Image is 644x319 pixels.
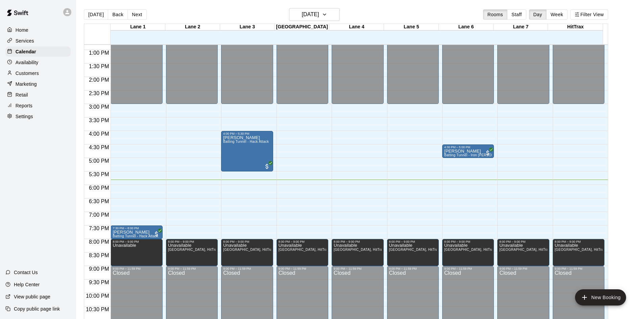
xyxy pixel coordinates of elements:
[279,267,326,270] div: 9:00 PM – 11:59 PM
[555,240,602,243] div: 8:00 PM – 9:00 PM
[223,267,271,270] div: 9:00 PM – 11:59 PM
[84,307,111,312] span: 10:30 PM
[87,50,111,56] span: 1:00 PM
[499,248,589,251] span: [GEOGRAPHIC_DATA], HitTrax, [GEOGRAPHIC_DATA]
[87,90,111,96] span: 2:30 PM
[439,24,494,30] div: Lane 6
[168,267,216,270] div: 9:00 PM – 11:59 PM
[87,266,111,272] span: 9:00 PM
[277,239,328,266] div: 8:00 PM – 9:00 PM: Unavailable
[111,239,162,266] div: 8:00 PM – 9:00 PM: Unavailable
[570,9,608,20] button: Filter View
[87,239,111,245] span: 8:00 PM
[14,269,38,276] p: Contact Us
[546,9,568,20] button: Week
[5,101,71,111] div: Reports
[16,70,39,77] p: Customers
[484,150,491,156] span: All customers have paid
[165,24,220,30] div: Lane 2
[548,24,603,30] div: HitTrax
[499,267,547,270] div: 9:00 PM – 11:59 PM
[5,79,71,89] a: Marketing
[555,267,602,270] div: 9:00 PM – 11:59 PM
[14,293,50,300] p: View public page
[302,10,319,19] h6: [DATE]
[221,131,273,171] div: 4:00 PM – 5:30 PM: Nock
[5,57,71,68] a: Availability
[529,9,547,20] button: Day
[264,163,270,170] span: All customers have paid
[444,153,536,157] span: Batting Tunnel - Iron [PERSON_NAME] Pitching Machine
[221,239,273,266] div: 8:00 PM – 9:00 PM: Unavailable
[5,36,71,46] a: Services
[16,102,32,109] p: Reports
[16,37,34,44] p: Services
[444,248,534,251] span: [GEOGRAPHIC_DATA], HitTrax, [GEOGRAPHIC_DATA]
[87,280,111,285] span: 9:30 PM
[389,248,479,251] span: [GEOGRAPHIC_DATA], HitTrax, [GEOGRAPHIC_DATA]
[483,9,507,20] button: Rooms
[442,144,494,158] div: 4:30 PM – 5:00 PM: Dylan Marques
[87,225,111,231] span: 7:30 PM
[111,225,162,239] div: 7:30 PM – 8:00 PM: Brayden Cevallos
[332,239,383,266] div: 8:00 PM – 9:00 PM: Unavailable
[389,267,437,270] div: 9:00 PM – 11:59 PM
[113,240,160,243] div: 8:00 PM – 9:00 PM
[113,227,160,230] div: 7:30 PM – 8:00 PM
[16,81,37,87] p: Marketing
[87,131,111,137] span: 4:00 PM
[16,48,36,55] p: Calendar
[5,47,71,57] a: Calendar
[223,132,271,135] div: 4:00 PM – 5:30 PM
[5,68,71,78] a: Customers
[113,267,160,270] div: 9:00 PM – 11:59 PM
[389,240,437,243] div: 8:00 PM – 9:00 PM
[87,158,111,164] span: 5:00 PM
[223,140,269,143] span: Batting Tunnel - Hack Attack
[108,9,128,20] button: Back
[87,63,111,69] span: 1:30 PM
[87,77,111,83] span: 2:00 PM
[84,293,111,299] span: 10:00 PM
[16,113,33,120] p: Settings
[279,248,368,251] span: [GEOGRAPHIC_DATA], HitTrax, [GEOGRAPHIC_DATA]
[87,252,111,258] span: 8:30 PM
[442,239,494,266] div: 8:00 PM – 9:00 PM: Unavailable
[223,240,271,243] div: 8:00 PM – 9:00 PM
[87,104,111,110] span: 3:00 PM
[14,281,40,288] p: Help Center
[384,24,439,30] div: Lane 5
[87,185,111,191] span: 6:00 PM
[5,90,71,100] a: Retail
[444,145,492,149] div: 4:30 PM – 5:00 PM
[87,198,111,204] span: 6:30 PM
[16,59,39,66] p: Availability
[168,240,216,243] div: 8:00 PM – 9:00 PM
[168,248,258,251] span: [GEOGRAPHIC_DATA], HitTrax, [GEOGRAPHIC_DATA]
[153,231,160,237] span: All customers have paid
[5,25,71,35] div: Home
[553,239,604,266] div: 8:00 PM – 9:00 PM: Unavailable
[166,239,218,266] div: 8:00 PM – 9:00 PM: Unavailable
[289,8,340,21] button: [DATE]
[87,171,111,177] span: 5:30 PM
[16,91,28,98] p: Retail
[14,305,60,312] p: Copy public page link
[84,9,108,20] button: [DATE]
[16,27,28,33] p: Home
[113,234,158,238] span: Batting Tunnel - Hack Attack
[87,117,111,123] span: 3:30 PM
[494,24,548,30] div: Lane 7
[87,212,111,218] span: 7:00 PM
[223,248,313,251] span: [GEOGRAPHIC_DATA], HitTrax, [GEOGRAPHIC_DATA]
[497,239,549,266] div: 8:00 PM – 9:00 PM: Unavailable
[275,24,329,30] div: [GEOGRAPHIC_DATA]
[329,24,384,30] div: Lane 4
[444,240,492,243] div: 8:00 PM – 9:00 PM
